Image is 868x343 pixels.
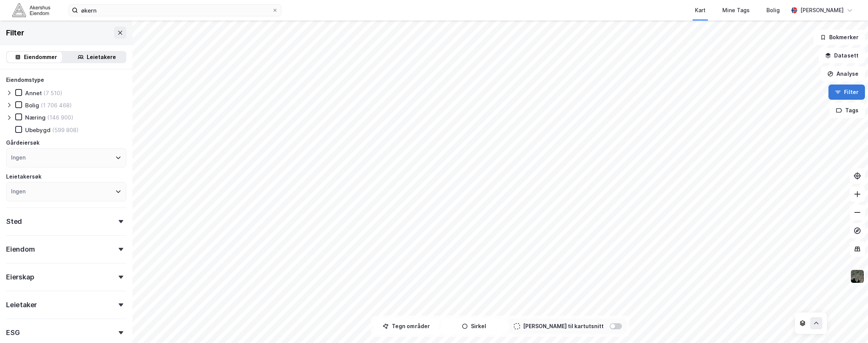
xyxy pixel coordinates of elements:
button: Tegn områder [374,319,439,334]
button: Datasett [819,48,865,63]
div: [PERSON_NAME] til kartutsnitt [523,322,604,331]
div: Kart [695,6,706,15]
div: (599 808) [52,126,79,134]
img: 9k= [850,269,865,284]
div: (146 900) [47,114,73,121]
div: Leietakersøk [6,172,41,181]
button: Analyse [821,66,865,81]
div: Kontrollprogram for chat [830,306,868,343]
button: Bokmerker [814,30,865,45]
div: Mine Tags [722,6,750,15]
div: Gårdeiersøk [6,138,40,147]
div: Næring [25,114,46,121]
input: Søk på adresse, matrikkel, gårdeiere, leietakere eller personer [78,5,272,16]
div: Bolig [25,102,39,109]
div: Annet [25,89,42,97]
div: Leietakere [87,53,116,62]
button: Tags [830,103,865,118]
div: Ubebygd [25,126,51,134]
div: Bolig [766,6,780,15]
div: Eiendom [6,245,35,254]
div: Sted [6,217,22,226]
div: (7 510) [43,89,62,97]
div: Eiendommer [24,53,57,62]
div: (1 706 468) [41,102,72,109]
div: ESG [6,328,19,337]
button: Filter [828,85,865,100]
button: Sirkel [442,319,506,334]
div: Ingen [11,187,25,196]
iframe: Chat Widget [830,306,868,343]
div: Leietaker [6,300,37,309]
div: Ingen [11,153,25,162]
img: akershus-eiendom-logo.9091f326c980b4bce74ccdd9f866810c.svg [12,3,50,17]
div: [PERSON_NAME] [800,6,844,15]
div: Eiendomstype [6,75,44,85]
div: Filter [6,27,24,39]
div: Eierskap [6,273,34,282]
